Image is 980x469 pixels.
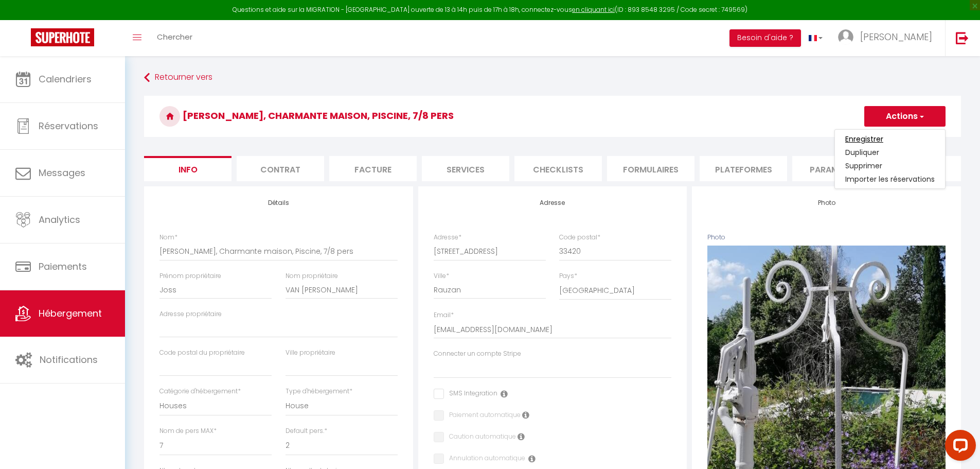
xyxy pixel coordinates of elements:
[144,96,961,137] h3: [PERSON_NAME], Charmante maison, Piscine, 7/8 pers
[39,307,102,320] span: Hébergement
[835,159,945,172] a: Supprimer
[434,271,449,281] label: Ville
[149,20,200,56] a: Chercher
[434,310,454,320] label: Email
[835,172,945,186] a: Importer les réservations
[159,271,221,281] label: Prénom propriétaire
[144,68,961,87] a: Retourner vers
[159,233,177,242] label: Nom
[157,31,192,42] span: Chercher
[159,199,398,206] h4: Détails
[559,233,600,242] label: Code postal
[559,271,577,281] label: Pays
[39,166,85,179] span: Messages
[237,156,324,181] li: Contrat
[422,156,509,181] li: Services
[444,432,516,443] label: Caution automatique
[830,20,945,56] a: ... [PERSON_NAME]
[39,73,92,85] span: Calendriers
[159,387,241,396] label: Catégorie d'hébergement
[514,156,602,181] li: Checklists
[159,309,222,319] label: Adresse propriétaire
[286,348,335,358] label: Ville propriétaire
[329,156,417,181] li: Facture
[144,156,231,181] li: Info
[31,28,94,46] img: Super Booking
[835,146,945,159] a: Dupliquer
[707,233,725,242] label: Photo
[286,387,352,396] label: Type d'hébergement
[39,119,98,132] span: Réservations
[838,29,853,45] img: ...
[792,156,880,181] li: Paramètres
[845,134,883,144] input: Enregistrer
[707,199,946,206] h4: Photo
[434,349,521,359] label: Connecter un compte Stripe
[434,199,672,206] h4: Adresse
[572,5,615,14] a: en cliquant ici
[434,233,461,242] label: Adresse
[286,271,338,281] label: Nom propriétaire
[159,426,217,436] label: Nom de pers MAX
[937,426,980,469] iframe: LiveChat chat widget
[607,156,694,181] li: Formulaires
[956,31,969,44] img: logout
[286,426,327,436] label: Default pers.
[864,106,946,127] button: Actions
[159,348,245,358] label: Code postal du propriétaire
[444,410,521,422] label: Paiement automatique
[700,156,787,181] li: Plateformes
[39,260,87,273] span: Paiements
[39,213,80,226] span: Analytics
[802,397,851,412] button: Supprimer
[40,353,98,366] span: Notifications
[729,29,801,47] button: Besoin d'aide ?
[860,30,932,43] span: [PERSON_NAME]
